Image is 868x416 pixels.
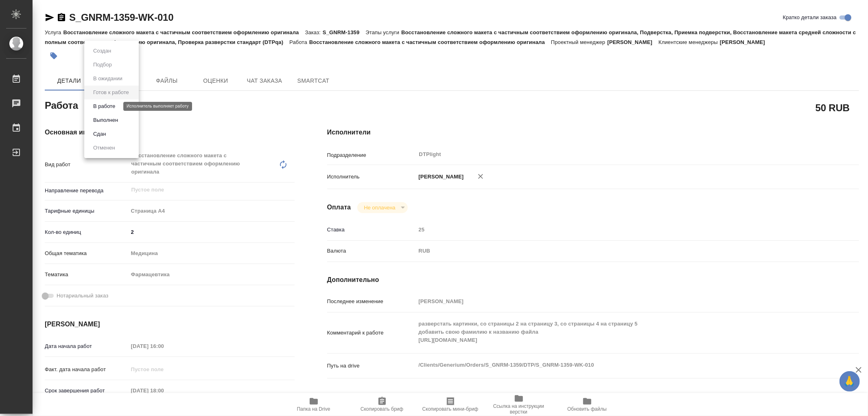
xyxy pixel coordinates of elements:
[91,46,114,55] button: Создан
[91,102,118,111] button: В работе
[91,60,114,69] button: Подбор
[91,116,120,125] button: Выполнен
[91,130,108,139] button: Сдан
[91,143,118,152] button: Отменен
[91,74,125,83] button: В ожидании
[91,88,131,97] button: Готов к работе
